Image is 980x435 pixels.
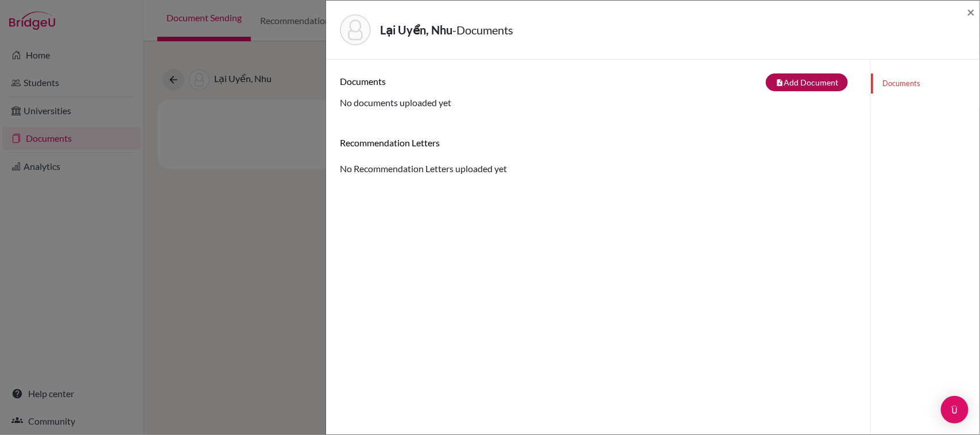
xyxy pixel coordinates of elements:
div: Open Intercom Messenger [941,396,969,424]
span: × [967,3,975,20]
div: No documents uploaded yet [340,73,857,110]
div: No Recommendation Letters uploaded yet [340,137,857,176]
button: note_addAdd Document [766,73,848,91]
h6: Recommendation Letters [340,137,857,148]
i: note_add [776,79,784,87]
button: Close [967,5,975,19]
strong: Lại Uyển, Nhu [380,23,452,37]
a: Documents [871,73,979,94]
span: - Documents [452,23,513,37]
h6: Documents [340,76,598,87]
